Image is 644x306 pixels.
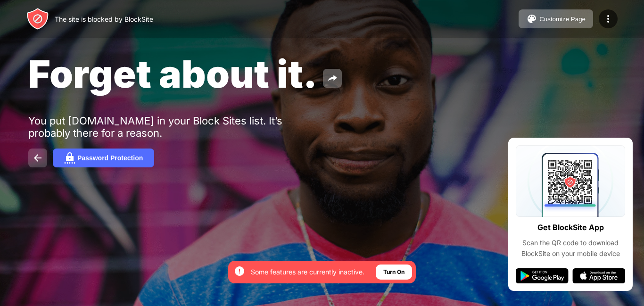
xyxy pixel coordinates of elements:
[28,115,320,139] div: You put [DOMAIN_NAME] in your Block Sites list. It’s probably there for a reason.
[77,154,143,162] div: Password Protection
[234,265,245,277] img: error-circle-white.svg
[55,15,153,23] div: The site is blocked by BlockSite
[603,13,614,25] img: menu-icon.svg
[572,268,625,283] img: app-store.svg
[526,13,537,25] img: pallet.svg
[537,221,604,234] div: Get BlockSite App
[327,73,338,84] img: share.svg
[53,149,154,167] button: Password Protection
[251,267,364,277] div: Some features are currently inactive.
[26,8,49,30] img: header-logo.svg
[519,9,593,28] button: Customize Page
[539,16,586,23] div: Customize Page
[516,238,625,259] div: Scan the QR code to download BlockSite on your mobile device
[516,268,569,283] img: google-play.svg
[383,267,405,277] div: Turn On
[32,152,43,164] img: back.svg
[64,152,75,164] img: password.svg
[28,51,317,97] span: Forget about it.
